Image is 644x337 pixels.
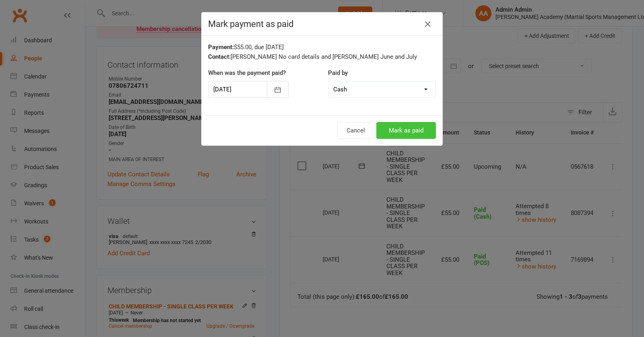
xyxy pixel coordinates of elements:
[328,68,348,78] label: Paid by
[208,19,436,29] h4: Mark payment as paid
[208,42,436,52] div: $55.00, due [DATE]
[337,122,374,139] button: Cancel
[208,52,436,62] div: [PERSON_NAME] No card details and [PERSON_NAME] June and July
[208,43,234,51] strong: Payment:
[421,18,434,31] button: Close
[208,68,286,78] label: When was the payment paid?
[208,53,231,60] strong: Contact:
[376,122,436,139] button: Mark as paid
